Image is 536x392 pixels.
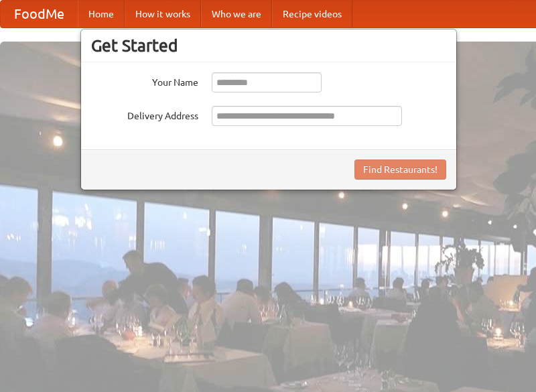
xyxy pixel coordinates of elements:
a: Who we are [201,1,272,27]
label: Your Name [91,72,198,89]
label: Delivery Address [91,106,198,123]
h3: Get Started [91,36,446,56]
button: Find Restaurants! [354,159,446,180]
a: Home [78,1,125,27]
a: FoodMe [1,1,78,27]
a: Recipe videos [272,1,352,27]
a: How it works [125,1,201,27]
